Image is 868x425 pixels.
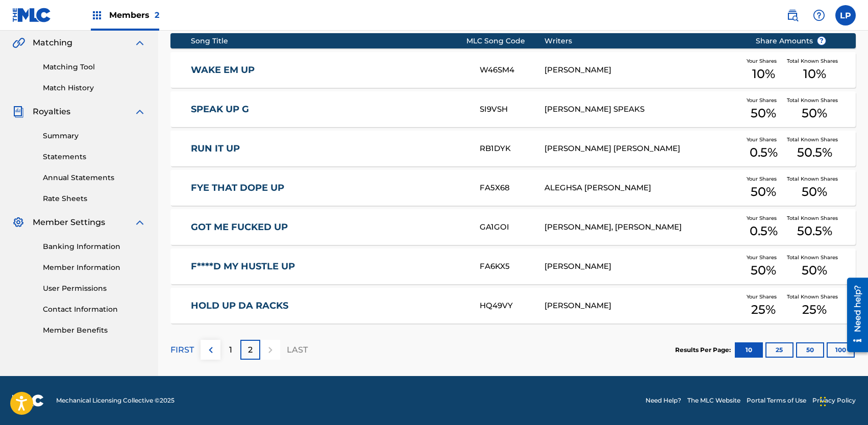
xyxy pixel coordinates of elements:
div: MLC Song Code [466,36,544,46]
button: 10 [735,342,763,358]
img: left [205,344,217,356]
p: 2 [248,344,253,356]
img: MLC Logo [12,8,52,22]
a: Matching Tool [43,62,146,72]
span: Members [109,9,159,21]
span: 10 % [752,65,775,83]
a: Need Help? [646,396,681,405]
button: 50 [796,342,824,358]
div: Help [809,5,829,26]
span: Your Shares [747,57,781,65]
div: FA6KX5 [480,261,545,272]
a: Banking Information [43,241,146,252]
div: [PERSON_NAME] [544,261,740,272]
span: Mechanical Licensing Collective © 2025 [56,396,175,405]
span: Your Shares [747,214,781,222]
p: 1 [229,344,232,356]
span: 50 % [802,183,827,201]
span: 25 % [751,301,776,319]
a: Summary [43,131,146,141]
a: Rate Sheets [43,193,146,204]
span: Total Known Shares [787,293,842,301]
a: Member Information [43,262,146,273]
a: SPEAK UP G [191,104,466,115]
div: [PERSON_NAME] [PERSON_NAME] [544,143,740,155]
span: Share Amounts [756,36,826,46]
img: help [813,9,825,21]
img: expand [134,106,146,118]
img: expand [134,37,146,49]
div: [PERSON_NAME] SPEAKS [544,104,740,115]
a: Contact Information [43,304,146,315]
iframe: Chat Widget [817,376,868,425]
span: 50 % [802,104,827,122]
a: Privacy Policy [812,396,856,405]
a: GOT ME FUCKED UP [191,221,466,233]
span: 50 % [751,183,776,201]
img: Member Settings [12,216,24,229]
a: Annual Statements [43,172,146,183]
span: 50.5 % [797,222,832,240]
a: FYE THAT DOPE UP [191,182,466,194]
div: FA5X68 [480,182,545,194]
div: Writers [544,36,740,46]
span: 50 % [802,261,827,280]
span: Your Shares [747,175,781,183]
span: Total Known Shares [787,214,842,222]
div: SI9VSH [480,104,545,115]
a: Public Search [782,5,803,26]
span: Your Shares [747,96,781,104]
p: Results Per Page: [675,345,733,355]
a: Match History [43,83,146,93]
span: 10 % [803,65,826,83]
span: 50 % [751,261,776,280]
span: 2 [155,10,159,20]
div: W46SM4 [480,64,545,76]
span: 25 % [802,301,827,319]
span: Total Known Shares [787,136,842,143]
div: [PERSON_NAME] [544,300,740,312]
a: Member Benefits [43,325,146,336]
span: 50.5 % [797,143,832,162]
img: search [786,9,799,21]
iframe: Resource Center [839,274,868,356]
p: LAST [287,344,308,356]
span: 50 % [751,104,776,122]
img: logo [12,394,44,407]
a: WAKE EM UP [191,64,466,76]
img: expand [134,216,146,229]
span: 0.5 % [750,222,778,240]
span: ? [817,37,826,45]
span: Matching [33,37,72,49]
div: [PERSON_NAME] [544,64,740,76]
a: Statements [43,152,146,162]
a: The MLC Website [687,396,740,405]
div: HQ49VY [480,300,545,312]
a: RUN IT UP [191,143,466,155]
a: Portal Terms of Use [747,396,806,405]
div: ALEGHSA [PERSON_NAME] [544,182,740,194]
span: Total Known Shares [787,175,842,183]
span: Total Known Shares [787,96,842,104]
img: Royalties [12,106,24,118]
a: HOLD UP DA RACKS [191,300,466,312]
div: GA1GOI [480,221,545,233]
span: Total Known Shares [787,57,842,65]
button: 25 [765,342,793,358]
img: Top Rightsholders [91,9,103,21]
a: User Permissions [43,283,146,294]
span: Your Shares [747,293,781,301]
button: 100 [827,342,855,358]
span: Member Settings [33,216,105,229]
div: RB1DYK [480,143,545,155]
span: Total Known Shares [787,254,842,261]
span: Royalties [33,106,70,118]
div: Song Title [191,36,466,46]
div: Drag [820,386,826,417]
img: Matching [12,37,25,49]
span: 0.5 % [750,143,778,162]
div: User Menu [835,5,856,26]
span: Your Shares [747,254,781,261]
